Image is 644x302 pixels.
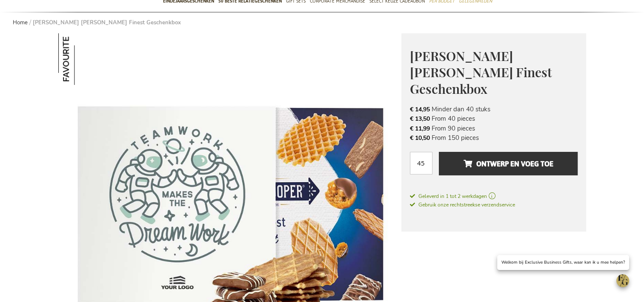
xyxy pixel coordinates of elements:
[410,152,432,174] input: Aantal
[410,201,515,208] span: Gebruik onze rechtstreekse verzendservice
[410,114,578,123] li: From 40 pieces
[410,133,578,142] li: From 150 pieces
[410,105,578,114] li: Minder dan 40 stuks
[13,19,28,26] a: Home
[33,19,181,26] strong: [PERSON_NAME] [PERSON_NAME] Finest Geschenkbox
[410,200,515,209] a: Gebruik onze rechtstreekse verzendservice
[410,105,430,113] span: € 14,95
[463,157,553,171] span: Ontwerp en voeg toe
[410,47,552,97] span: [PERSON_NAME] [PERSON_NAME] Finest Geschenkbox
[439,152,577,175] button: Ontwerp en voeg toe
[410,115,430,123] span: € 13,50
[410,125,430,133] span: € 11,99
[410,192,578,200] a: Geleverd in 1 tot 2 werkdagen
[410,134,430,142] span: € 10,50
[58,33,110,85] img: Jules Destrooper Jules' Finest Geschenkbox
[410,124,578,133] li: From 90 pieces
